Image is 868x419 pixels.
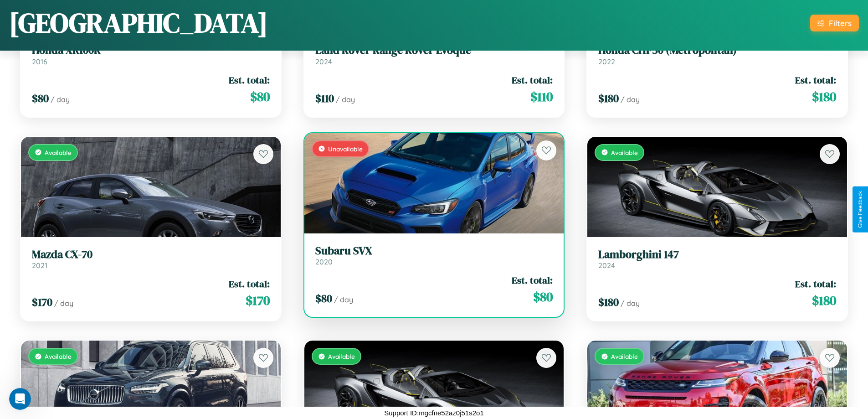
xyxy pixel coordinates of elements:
span: $ 180 [812,291,836,310]
span: 2022 [598,57,615,66]
span: $ 170 [246,291,270,310]
span: 2016 [32,57,47,66]
span: Available [611,352,638,360]
a: Honda CHF50 (Metropolitan)2022 [598,44,836,66]
div: Filters [829,18,852,28]
span: $ 80 [315,291,332,306]
button: Filters [810,15,859,31]
span: Available [45,149,72,156]
a: Lamborghini 1472024 [598,248,836,270]
span: Est. total: [229,73,270,87]
h3: Subaru SVX [315,244,553,258]
span: Est. total: [795,277,836,290]
span: Est. total: [795,73,836,87]
span: / day [51,95,70,104]
span: $ 110 [530,88,553,106]
span: $ 180 [812,88,836,106]
span: Available [45,352,72,360]
a: Subaru SVX2020 [315,244,553,267]
a: Land Rover Range Rover Evoque2024 [315,44,553,66]
span: / day [336,95,355,104]
span: / day [334,295,353,304]
span: $ 180 [598,91,619,106]
h3: Mazda CX-70 [32,248,270,261]
span: $ 80 [250,88,270,106]
span: $ 80 [32,91,49,106]
span: $ 80 [533,288,553,306]
span: Est. total: [512,274,553,287]
span: 2020 [315,257,333,266]
h3: Land Rover Range Rover Evoque [315,44,553,57]
span: Available [328,352,355,360]
iframe: Intercom live chat [9,388,31,410]
span: / day [54,299,73,308]
span: Est. total: [512,73,553,87]
span: Unavailable [328,145,363,153]
h3: Honda CHF50 (Metropolitan) [598,44,836,57]
span: Available [611,149,638,156]
div: Give Feedback [857,191,863,228]
a: Mazda CX-702021 [32,248,270,270]
span: / day [621,95,640,104]
span: / day [621,299,640,308]
span: 2024 [598,261,615,270]
a: Honda XR100R2016 [32,44,270,66]
h3: Honda XR100R [32,44,270,57]
span: 2024 [315,57,332,66]
span: $ 110 [315,91,334,106]
p: Support ID: mgcfne52az0j51s2o1 [384,407,483,419]
h1: [GEOGRAPHIC_DATA] [9,4,268,41]
span: $ 170 [32,295,52,310]
span: $ 180 [598,295,619,310]
span: Est. total: [229,277,270,290]
h3: Lamborghini 147 [598,248,836,261]
span: 2021 [32,261,47,270]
